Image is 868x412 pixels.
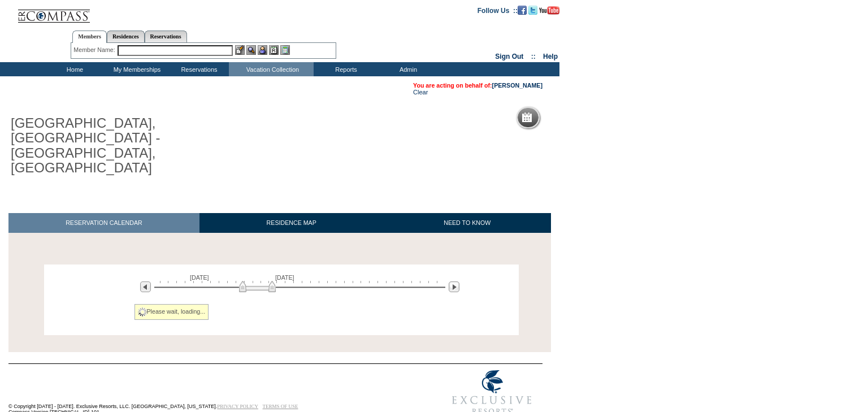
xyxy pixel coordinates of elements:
img: Next [449,281,459,292]
a: [PERSON_NAME] [492,82,542,89]
img: Impersonate [258,45,267,55]
a: Subscribe to our YouTube Channel [539,6,559,13]
img: Follow us on Twitter [528,6,537,15]
a: RESIDENCE MAP [199,213,384,233]
img: View [246,45,256,55]
img: Subscribe to our YouTube Channel [539,6,559,15]
a: TERMS OF USE [263,404,298,409]
img: b_calculator.gif [280,45,290,55]
h1: [GEOGRAPHIC_DATA], [GEOGRAPHIC_DATA] - [GEOGRAPHIC_DATA], [GEOGRAPHIC_DATA] [8,114,262,178]
div: Please wait, loading... [134,304,209,320]
td: Reports [314,62,376,76]
img: b_edit.gif [235,45,245,55]
a: Residences [107,31,145,42]
div: Member Name: [73,45,117,55]
span: [DATE] [275,274,294,281]
a: NEED TO KNOW [383,213,551,233]
a: Members [72,31,107,43]
td: Vacation Collection [229,62,314,76]
a: Become our fan on Facebook [518,6,527,13]
a: PRIVACY POLICY [217,404,258,409]
a: Clear [413,89,428,96]
a: RESERVATION CALENDAR [8,213,199,233]
img: spinner2.gif [138,307,147,316]
span: You are acting on behalf of: [413,82,542,89]
td: Admin [376,62,438,76]
a: Sign Out [495,53,523,60]
img: Reservations [269,45,279,55]
td: Follow Us :: [478,6,518,15]
td: My Memberships [105,62,167,76]
td: Reservations [167,62,229,76]
img: Become our fan on Facebook [518,6,527,15]
span: [DATE] [190,274,209,281]
a: Help [543,53,558,60]
h5: Reservation Calendar [536,114,623,122]
img: Previous [140,281,151,292]
a: Follow us on Twitter [528,6,537,13]
a: Reservations [145,31,187,42]
td: Home [42,62,105,76]
span: :: [531,53,536,60]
